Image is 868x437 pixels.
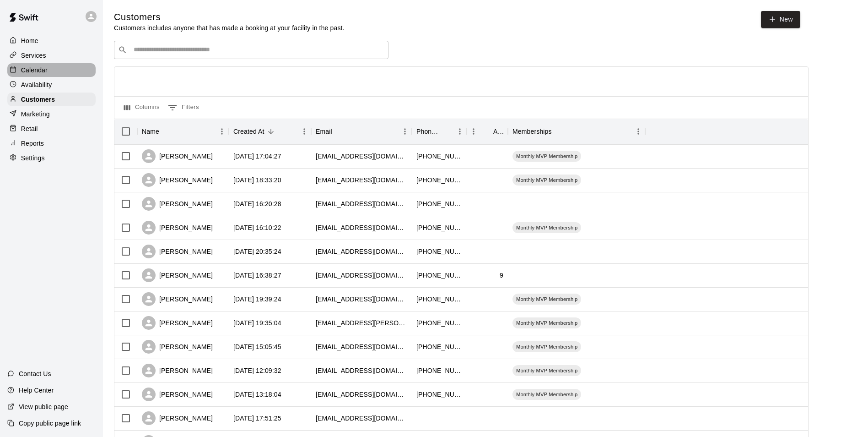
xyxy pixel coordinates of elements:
[512,341,581,352] div: Monthly MVP Membership
[398,125,412,138] button: Menu
[316,247,407,256] div: mstrickland410@yahoo.com
[233,295,281,304] div: 2025-08-05 19:39:24
[142,340,213,354] div: [PERSON_NAME]
[233,247,281,256] div: 2025-08-15 20:35:24
[233,414,281,423] div: 2025-08-01 17:51:25
[416,390,462,399] div: +18705572200
[316,366,407,375] div: ashlee.patterson89@yahoo.com
[19,419,81,428] p: Copy public page link
[512,319,581,327] span: Monthly MVP Membership
[7,122,96,136] div: Retail
[316,119,332,144] div: Email
[416,199,462,208] div: +17252326575
[316,175,407,185] div: jacksmom35@hotmail.com
[316,318,407,328] div: ainsley.j.watts@gmail.com
[512,343,581,350] span: Monthly MVP Membership
[512,294,581,305] div: Monthly MVP Membership
[480,125,493,138] button: Sort
[142,364,213,377] div: [PERSON_NAME]
[631,125,645,138] button: Menu
[142,245,213,258] div: [PERSON_NAME]
[142,316,213,330] div: [PERSON_NAME]
[512,151,581,162] div: Monthly MVP Membership
[512,119,552,144] div: Memberships
[114,23,345,33] p: Customers includes anyone that has made a booking at your facility in the past.
[416,342,462,351] div: +19186405426
[416,175,462,185] div: +15018278355
[215,125,229,138] button: Menu
[316,271,407,280] div: whitneymason805@gmail.com
[297,125,311,138] button: Menu
[7,151,96,165] a: Settings
[508,119,645,144] div: Memberships
[21,124,38,133] p: Retail
[142,119,159,144] div: Name
[493,119,503,144] div: Age
[7,93,96,106] a: Customers
[416,223,462,232] div: +12105923695
[7,137,96,150] a: Reports
[512,176,581,184] span: Monthly MVP Membership
[7,78,96,92] div: Availability
[19,386,54,395] p: Help Center
[233,318,281,328] div: 2025-08-05 19:35:04
[7,107,96,121] a: Marketing
[512,295,581,303] span: Monthly MVP Membership
[453,125,467,138] button: Menu
[21,153,45,163] p: Settings
[316,390,407,399] div: shelbydickinson0820@yahoo.com
[416,366,462,375] div: +18705717283
[552,125,565,138] button: Sort
[122,100,162,115] button: Select columns
[21,36,38,45] p: Home
[233,119,264,144] div: Created At
[19,369,51,378] p: Contact Us
[316,223,407,232] div: rjcarver@gvtc.com
[512,389,581,400] div: Monthly MVP Membership
[233,152,281,161] div: 2025-08-17 17:04:27
[316,342,407,351] div: hparker610@gmail.com
[233,366,281,375] div: 2025-08-04 12:09:32
[7,63,96,77] a: Calendar
[416,318,462,328] div: +19037172186
[7,49,96,62] a: Services
[21,139,44,148] p: Reports
[512,222,581,233] div: Monthly MVP Membership
[512,317,581,328] div: Monthly MVP Membership
[416,295,462,304] div: +18173070891
[412,119,467,144] div: Phone Number
[316,199,407,208] div: brucetrzpis@gmail.com
[233,199,281,208] div: 2025-08-16 16:20:28
[440,125,453,138] button: Sort
[233,175,281,185] div: 2025-08-16 18:33:20
[21,109,50,119] p: Marketing
[142,268,213,282] div: [PERSON_NAME]
[512,175,581,186] div: Monthly MVP Membership
[19,402,68,411] p: View public page
[264,125,277,138] button: Sort
[512,224,581,231] span: Monthly MVP Membership
[21,66,48,75] p: Calendar
[7,34,96,48] a: Home
[229,119,311,144] div: Created At
[142,221,213,235] div: [PERSON_NAME]
[316,414,407,423] div: dharbison@trisulgroup.com
[512,367,581,374] span: Monthly MVP Membership
[159,125,172,138] button: Sort
[512,365,581,376] div: Monthly MVP Membership
[416,247,462,256] div: +19038240808
[114,41,388,59] div: Search customers by name or email
[467,119,508,144] div: Age
[512,153,581,160] span: Monthly MVP Membership
[142,411,213,425] div: [PERSON_NAME]
[142,149,213,163] div: [PERSON_NAME]
[21,51,46,60] p: Services
[233,390,281,399] div: 2025-08-02 13:18:04
[114,11,345,23] h5: Customers
[233,271,281,280] div: 2025-08-15 16:38:27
